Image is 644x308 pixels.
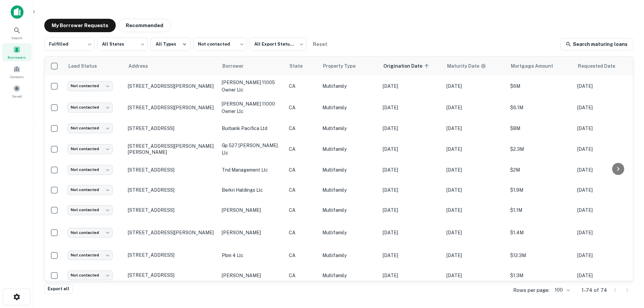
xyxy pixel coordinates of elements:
[446,82,503,90] p: [DATE]
[577,229,634,236] p: [DATE]
[577,82,634,90] p: [DATE]
[222,186,282,194] p: berkri haldings llc
[322,166,376,174] p: Multifamily
[510,229,571,236] p: $1.4M
[322,272,376,279] p: Multifamily
[577,104,634,111] p: [DATE]
[2,82,32,100] a: Saved
[128,207,215,213] p: [STREET_ADDRESS]
[128,83,215,89] p: [STREET_ADDRESS][PERSON_NAME]
[446,252,503,259] p: [DATE]
[128,272,215,278] p: [STREET_ADDRESS]
[67,123,113,133] div: Not contacted
[68,62,106,70] span: Lead Status
[128,187,215,193] p: [STREET_ADDRESS]
[289,186,316,194] p: CA
[44,36,95,53] div: Fulfilled
[510,252,571,259] p: $12.3M
[322,206,376,214] p: Multifamily
[322,252,376,259] p: Multifamily
[222,142,282,157] p: gp 527 [PERSON_NAME] llc
[67,228,113,238] div: Not contacted
[222,252,282,259] p: pbm 4 llc
[578,62,624,70] span: Requested Date
[577,252,634,259] p: [DATE]
[383,104,440,111] p: [DATE]
[510,186,571,194] p: $1.9M
[323,62,364,70] span: Property Type
[552,285,571,295] div: 100
[11,5,23,19] img: capitalize-icon.png
[383,186,440,194] p: [DATE]
[128,230,215,236] p: [STREET_ADDRESS][PERSON_NAME]
[118,19,171,32] button: Recommended
[582,286,607,294] p: 1–74 of 74
[577,125,634,132] p: [DATE]
[446,272,503,279] p: [DATE]
[150,38,191,51] button: All Types
[128,167,215,173] p: [STREET_ADDRESS]
[222,79,282,94] p: [PERSON_NAME] 11005 owner llc
[379,57,443,75] th: Origination Date
[560,38,633,50] a: Search maturing loans
[510,125,571,132] p: $8M
[222,206,282,214] p: [PERSON_NAME]
[222,272,282,279] p: [PERSON_NAME]
[322,104,376,111] p: Multifamily
[510,104,571,111] p: $6.1M
[383,125,440,132] p: [DATE]
[128,62,157,70] span: Address
[44,19,116,32] button: My Borrower Requests
[574,57,638,75] th: Requested Date
[2,24,32,42] a: Search
[67,81,113,91] div: Not contacted
[447,62,479,70] h6: Maturity Date
[577,145,634,153] p: [DATE]
[443,57,507,75] th: Maturity dates displayed may be estimated. Please contact the lender for the most accurate maturi...
[289,252,316,259] p: CA
[222,100,282,115] p: [PERSON_NAME] 11000 owner llc
[222,62,252,70] span: Borrower
[222,166,282,174] p: tnd management llc
[322,186,376,194] p: Multifamily
[510,206,571,214] p: $1.1M
[319,57,379,75] th: Property Type
[383,252,440,259] p: [DATE]
[2,63,32,81] div: Contacts
[289,82,316,90] p: CA
[322,82,376,90] p: Multifamily
[10,74,23,79] span: Contacts
[513,286,549,294] p: Rows per page:
[128,105,215,111] p: [STREET_ADDRESS][PERSON_NAME]
[447,62,495,70] span: Maturity dates displayed may be estimated. Please contact the lender for the most accurate maturi...
[610,254,644,287] iframe: Chat Widget
[128,125,215,131] p: [STREET_ADDRESS]
[64,57,124,75] th: Lead Status
[446,104,503,111] p: [DATE]
[322,125,376,132] p: Multifamily
[510,272,571,279] p: $1.3M
[447,62,486,70] div: Maturity dates displayed may be estimated. Please contact the lender for the most accurate maturi...
[289,206,316,214] p: CA
[383,272,440,279] p: [DATE]
[193,36,247,53] div: Not contacted
[511,62,562,70] span: Mortgage Amount
[322,229,376,236] p: Multifamily
[309,38,331,51] button: Reset
[67,270,113,280] div: Not contacted
[12,94,22,99] span: Saved
[383,166,440,174] p: [DATE]
[11,35,22,41] span: Search
[67,144,113,154] div: Not contacted
[446,206,503,214] p: [DATE]
[67,185,113,195] div: Not contacted
[577,272,634,279] p: [DATE]
[285,57,319,75] th: State
[383,145,440,153] p: [DATE]
[124,57,218,75] th: Address
[67,165,113,175] div: Not contacted
[2,43,32,61] a: Borrowers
